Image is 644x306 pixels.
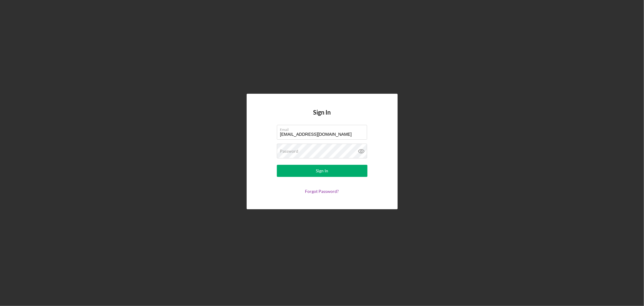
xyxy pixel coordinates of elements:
button: Sign In [277,165,367,177]
label: Password [280,149,299,154]
div: Sign In [316,165,328,177]
h4: Sign In [313,109,331,125]
label: Email [280,125,367,132]
a: Forgot Password? [305,189,339,194]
